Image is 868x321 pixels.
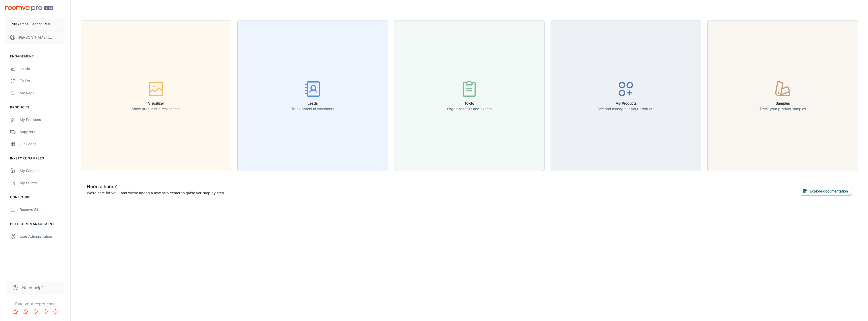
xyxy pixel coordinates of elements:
button: My ProductsSee and manage all your products [551,20,701,171]
p: Organize tasks and events [447,106,492,112]
a: To-doOrganize tasks and events [394,93,545,98]
a: SamplesTrack your product samples [707,93,858,98]
h6: My Products [598,101,654,106]
p: Pulskamps Flooring Plus [11,21,50,27]
div: My Reps [20,90,65,96]
button: SamplesTrack your product samples [707,20,858,171]
button: Explore documentation [800,187,852,196]
h6: Samples [759,101,806,106]
div: My Products [20,117,65,122]
img: Roomvo PRO Beta [5,6,53,11]
h6: Leads [291,101,334,106]
a: Explore documentation [800,188,852,193]
h6: Visualizer [132,101,180,106]
p: Track your product samples [759,106,806,112]
div: Roomvo Sites [20,207,65,212]
div: My Samples [20,168,65,174]
p: Show products in real spaces [132,106,180,112]
div: To-do [20,78,65,84]
button: Pulskamps Flooring Plus [5,17,65,31]
h6: To-do [447,101,492,106]
div: Leads [20,66,65,71]
a: My ProductsSee and manage all your products [551,93,701,98]
p: We're here for you—and we've added a new help center to guide you step by step. [87,190,225,196]
button: LeadsTrack potential customers [237,20,388,171]
div: Suppliers [20,129,65,135]
div: My Stores [20,180,65,186]
p: Track potential customers [291,106,334,112]
button: [PERSON_NAME] [PERSON_NAME] [5,31,65,44]
button: To-doOrganize tasks and events [394,20,545,171]
div: QR Codes [20,141,65,147]
h6: Need a hand? [87,183,225,190]
p: See and manage all your products [598,106,654,112]
p: [PERSON_NAME] [PERSON_NAME] [18,35,53,40]
a: LeadsTrack potential customers [237,93,388,98]
button: VisualizerShow products in real spaces [81,20,231,171]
